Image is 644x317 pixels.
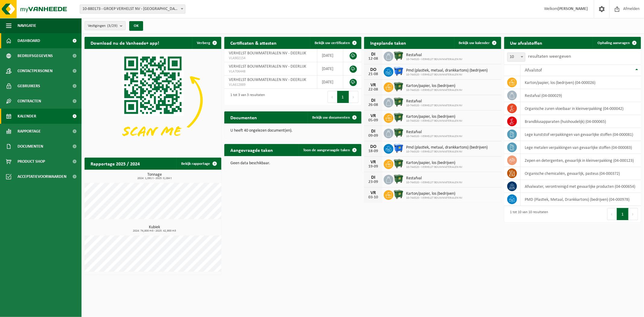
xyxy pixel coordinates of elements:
[528,54,571,59] label: resultaten weergeven
[393,128,404,138] img: WB-1100-HPE-GN-01
[406,150,488,154] span: 10-744520 - VERHELST BOUWMATERIALEN NV
[393,143,404,153] img: WB-1100-HPE-BE-01
[337,91,349,103] button: 1
[299,144,361,156] a: Toon de aangevraagde taken
[406,99,463,104] span: Restafval
[80,5,185,14] span: 10-880173 - GROEP VERHELST NV - OOSTENDE
[88,177,221,180] span: 2024: 1,091 t - 2025: 0,284 t
[349,91,358,103] button: Next
[521,128,641,141] td: lege kunststof verpakkingen van gevaarlijke stoffen (04-000081)
[406,114,463,119] span: Karton/papier, los (bedrijven)
[227,90,265,104] div: 1 tot 3 van 3 resultaten
[317,49,343,62] td: [DATE]
[367,114,379,118] div: VR
[521,167,641,180] td: organische chemicaliën, gevaarlijk, pasteus (04-000372)
[224,144,279,156] h2: Aangevraagde taken
[229,64,306,69] span: VERHELST BOUWMATERIALEN NV - DEERLIJK
[507,207,548,221] div: 1 tot 10 van 10 resultaten
[315,41,350,45] span: Bekijk uw certificaten
[598,41,630,45] span: Ophaling aanvragen
[367,83,379,88] div: VR
[85,49,221,152] img: Download de VHEPlus App
[367,88,379,92] div: 22-08
[593,37,640,49] a: Ophaling aanvragen
[521,193,641,206] td: PMD (Plastiek, Metaal, Drankkartons) (bedrijven) (04-000978)
[317,62,343,75] td: [DATE]
[393,112,404,123] img: WB-1100-HPE-GN-01
[521,154,641,167] td: zepen en detergenten, gevaarlijk in kleinverpakking (04-000123)
[18,78,40,94] span: Gebruikers
[393,158,404,169] img: WB-1100-HPE-GN-01
[393,82,404,92] img: WB-1100-HPE-GN-01
[317,75,343,89] td: [DATE]
[629,208,638,220] button: Next
[18,124,41,139] span: Rapportage
[230,129,355,133] p: U heeft 40 ongelezen document(en).
[521,141,641,154] td: lege metalen verpakkingen van gevaarlijke stoffen (04-000083)
[367,149,379,153] div: 18-09
[367,134,379,138] div: 09-09
[197,41,210,45] span: Verberg
[406,176,463,181] span: Restafval
[607,208,617,220] button: Previous
[18,169,66,184] span: Acceptatievoorwaarden
[454,37,501,49] a: Bekijk uw kalender
[406,161,463,165] span: Karton/papier, los (bedrijven)
[18,33,40,48] span: Dashboard
[558,7,588,11] strong: [PERSON_NAME]
[18,154,45,169] span: Product Shop
[406,191,463,196] span: Karton/papier, los (bedrijven)
[406,88,463,92] span: 10-744520 - VERHELST BOUWMATERIALEN NV
[367,118,379,123] div: 05-09
[18,139,43,154] span: Documenten
[521,76,641,89] td: karton/papier, los (bedrijven) (04-000026)
[303,148,350,152] span: Toon de aangevraagde taken
[367,191,379,195] div: VR
[367,144,379,149] div: DO
[393,174,404,184] img: WB-1100-HPE-GN-01
[367,57,379,61] div: 12-08
[406,196,463,200] span: 10-744520 - VERHELST BOUWMATERIALEN NV
[88,21,117,30] span: Vestigingen
[459,41,490,45] span: Bekijk uw kalender
[406,104,463,107] span: 10-744520 - VERHELST BOUWMATERIALEN NV
[192,37,221,49] button: Verberg
[229,51,306,56] span: VERHELST BOUWMATERIALEN NV - DEERLIJK
[18,109,36,124] span: Kalender
[367,180,379,184] div: 23-09
[406,58,463,61] span: 10-744520 - VERHELST BOUWMATERIALEN NV
[85,37,165,49] h2: Download nu de Vanheede+ app!
[367,129,379,134] div: DI
[312,116,350,120] span: Bekijk uw documenten
[224,37,283,49] h2: Certificaten & attesten
[406,145,488,150] span: Pmd (plastiek, metaal, drankkartons) (bedrijven)
[18,94,41,109] span: Contracten
[406,53,463,58] span: Restafval
[406,130,463,135] span: Restafval
[393,97,404,107] img: WB-1100-HPE-GN-01
[229,82,312,87] span: VLA612889
[521,102,641,115] td: organische zuren vloeibaar in kleinverpakking (04-000042)
[224,111,263,123] h2: Documenten
[367,103,379,107] div: 26-08
[508,53,525,61] span: 10
[504,37,549,49] h2: Uw afvalstoffen
[85,158,146,169] h2: Rapportage 2025 / 2024
[308,111,361,123] a: Bekijk uw documenten
[406,84,463,88] span: Karton/papier, los (bedrijven)
[393,51,404,61] img: WB-1100-HPE-GN-01
[129,21,143,31] button: OK
[367,67,379,72] div: DO
[107,24,117,28] count: (3/29)
[310,37,361,49] a: Bekijk uw certificaten
[364,37,412,49] h2: Ingeplande taken
[367,195,379,200] div: 03-10
[521,115,641,128] td: brandblusapparaten (huishoudelijk) (04-000065)
[18,18,36,33] span: Navigatie
[230,161,355,165] p: Geen data beschikbaar.
[406,165,463,169] span: 10-744520 - VERHELST BOUWMATERIALEN NV
[521,180,641,193] td: afvalwater, verontreinigd met gevaarlijke producten (04-000654)
[367,52,379,57] div: DI
[406,181,463,184] span: 10-744520 - VERHELST BOUWMATERIALEN NV
[507,53,525,62] span: 10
